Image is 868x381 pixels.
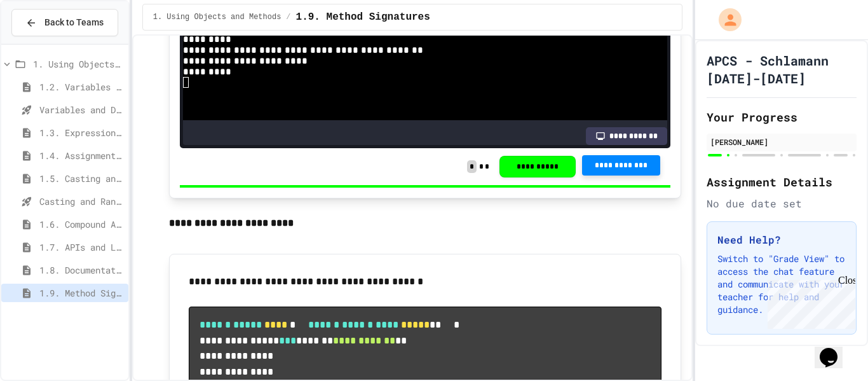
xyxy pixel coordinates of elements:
span: 1.6. Compound Assignment Operators [39,218,123,231]
span: 1.5. Casting and Ranges of Values [39,172,123,185]
p: Switch to "Grade View" to access the chat feature and communicate with your teacher for help and ... [717,253,846,316]
div: My Account [705,5,745,34]
span: 1.8. Documentation with Comments and Preconditions [39,263,123,277]
h2: Assignment Details [707,173,857,191]
div: No due date set [707,196,857,211]
span: 1.7. APIs and Libraries [39,240,123,254]
span: Back to Teams [44,16,104,29]
h1: APCS - Schlamann [DATE]-[DATE] [707,52,857,87]
span: 1.9. Method Signatures [39,286,123,300]
span: Variables and Data Types - Quiz [39,103,123,116]
span: 1.4. Assignment and Input [39,149,123,162]
h3: Need Help? [717,232,846,247]
span: Casting and Ranges of variables - Quiz [39,195,123,208]
span: 1.9. Method Signatures [296,10,430,25]
div: [PERSON_NAME] [710,136,853,148]
span: / [286,12,290,22]
span: 1.2. Variables and Data Types [39,80,123,94]
div: Chat with us now!Close [5,5,88,81]
iframe: chat widget [763,275,855,329]
iframe: chat widget [815,330,855,368]
span: 1. Using Objects and Methods [153,12,281,22]
h2: Your Progress [707,108,857,126]
span: 1. Using Objects and Methods [33,57,123,71]
span: 1.3. Expressions and Output [New] [39,126,123,139]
